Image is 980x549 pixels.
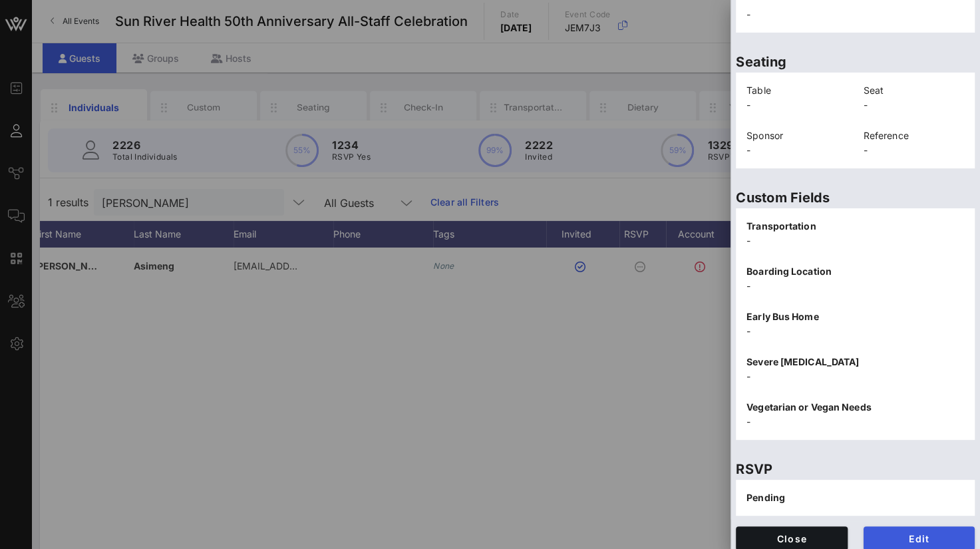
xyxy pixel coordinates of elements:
span: Edit [874,533,965,544]
p: - [746,324,964,339]
p: Sponsor [746,128,848,143]
p: RSVP [736,458,975,480]
span: - [746,9,750,20]
p: Reference [864,128,965,143]
p: Seating [736,51,975,73]
p: Transportation [746,219,964,234]
p: Vegetarian or Vegan Needs [746,400,964,415]
p: Boarding Location [746,264,964,279]
p: Table [746,83,848,98]
p: - [746,98,848,112]
p: - [864,143,965,158]
span: Pending [746,492,785,503]
p: - [746,369,964,384]
p: Severe [MEDICAL_DATA] [746,355,964,369]
p: - [746,279,964,293]
p: Seat [864,83,965,98]
p: - [864,98,965,112]
p: - [746,415,964,429]
p: - [746,143,848,158]
p: Custom Fields [736,187,975,208]
p: Early Bus Home [746,309,964,324]
span: Close [746,533,837,544]
p: - [746,234,964,248]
